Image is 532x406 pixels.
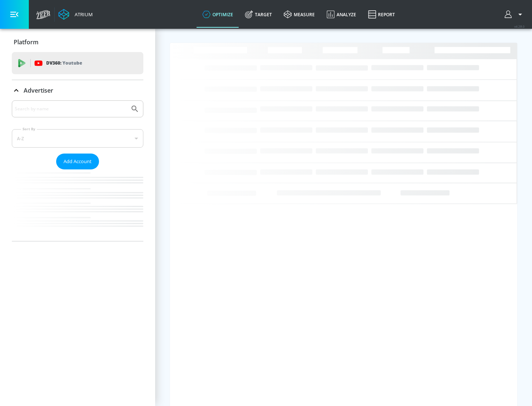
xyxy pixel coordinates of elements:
button: Add Account [56,154,99,169]
span: v 4.28.0 [514,24,525,28]
div: A-Z [12,129,143,148]
input: Search by name [15,104,127,114]
div: Platform [12,32,143,52]
p: Youtube [62,59,82,67]
p: DV360: [46,59,82,67]
a: Report [362,1,401,28]
span: Add Account [64,157,92,166]
div: Advertiser [12,80,143,101]
div: Atrium [72,11,93,18]
p: Platform [14,38,38,46]
p: Advertiser [24,86,53,94]
a: Atrium [58,9,93,20]
a: Target [239,1,278,28]
div: DV360: Youtube [12,52,143,74]
nav: list of Advertiser [12,169,143,241]
div: Advertiser [12,100,143,241]
a: measure [278,1,321,28]
a: Analyze [321,1,362,28]
a: optimize [197,1,239,28]
label: Sort By [21,127,37,131]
